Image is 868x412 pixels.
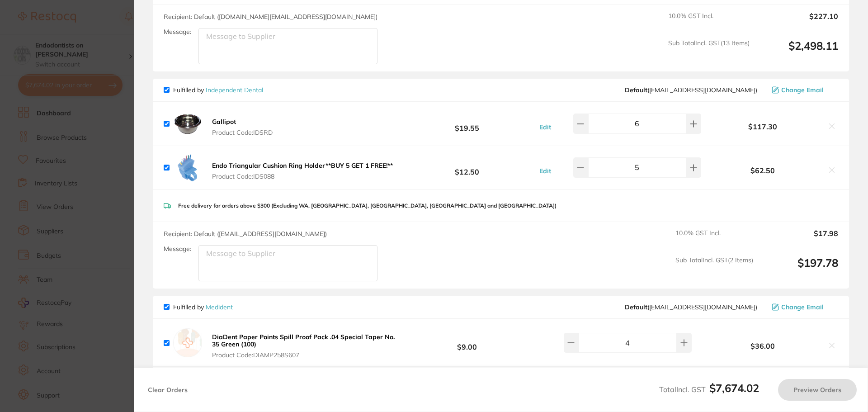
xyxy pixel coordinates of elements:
[537,123,554,131] button: Edit
[209,118,275,137] button: Gallipot Product Code:IDSRD
[206,86,263,94] a: Independent Dental
[173,109,202,138] img: YjhrOTJzYQ
[212,118,236,126] b: Gallipot
[164,28,191,36] label: Message:
[675,229,753,249] span: 10.0 % GST Incl.
[178,203,557,209] p: Free delivery for orders above $300 (Excluding WA, [GEOGRAPHIC_DATA], [GEOGRAPHIC_DATA], [GEOGRAP...
[145,379,190,401] button: Clear Orders
[400,159,534,176] b: $12.50
[757,39,838,64] output: $2,498.11
[400,335,534,351] b: $9.00
[709,381,759,395] b: $7,674.02
[212,173,393,180] span: Product Code: IDS088
[400,115,534,132] b: $19.55
[173,153,202,182] img: Nzd0cjJvaw
[703,123,822,131] b: $117.30
[173,86,263,94] p: Fulfilled by
[625,86,757,94] span: orders@independentdental.com.au
[173,303,233,311] p: Fulfilled by
[212,161,393,170] b: Endo Triangular Cushion Ring Holder**BUY 5 GET 1 FREE!**
[212,333,395,348] b: DiaDent Paper Points Spill Proof Pack .04 Special Taper No. 35 Green (100)
[212,129,273,136] span: Product Code: IDSRD
[625,303,757,311] span: medident@medident.com.au
[537,167,554,175] button: Edit
[769,303,838,311] button: Change Email
[769,86,838,94] button: Change Email
[675,256,753,281] span: Sub Total Incl. GST ( 2 Items)
[173,328,202,357] img: empty.jpg
[760,229,838,249] output: $17.98
[209,161,396,180] button: Endo Triangular Cushion Ring Holder**BUY 5 GET 1 FREE!** Product Code:IDS088
[164,245,191,253] label: Message:
[164,13,377,21] span: Recipient: Default ( [DOMAIN_NAME][EMAIL_ADDRESS][DOMAIN_NAME] )
[206,303,233,311] a: Medident
[625,303,647,311] b: Default
[659,385,759,394] span: Total Incl. GST
[668,39,750,64] span: Sub Total Incl. GST ( 13 Items)
[209,333,400,359] button: DiaDent Paper Points Spill Proof Pack .04 Special Taper No. 35 Green (100) Product Code:DIAMP258S607
[668,12,750,32] span: 10.0 % GST Incl.
[703,342,822,350] b: $36.00
[212,351,397,359] span: Product Code: DIAMP258S607
[781,303,824,311] span: Change Email
[703,166,822,175] b: $62.50
[760,256,838,281] output: $197.78
[164,230,327,238] span: Recipient: Default ( [EMAIL_ADDRESS][DOMAIN_NAME] )
[625,86,647,94] b: Default
[757,12,838,32] output: $227.10
[778,379,857,401] button: Preview Orders
[781,86,824,94] span: Change Email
